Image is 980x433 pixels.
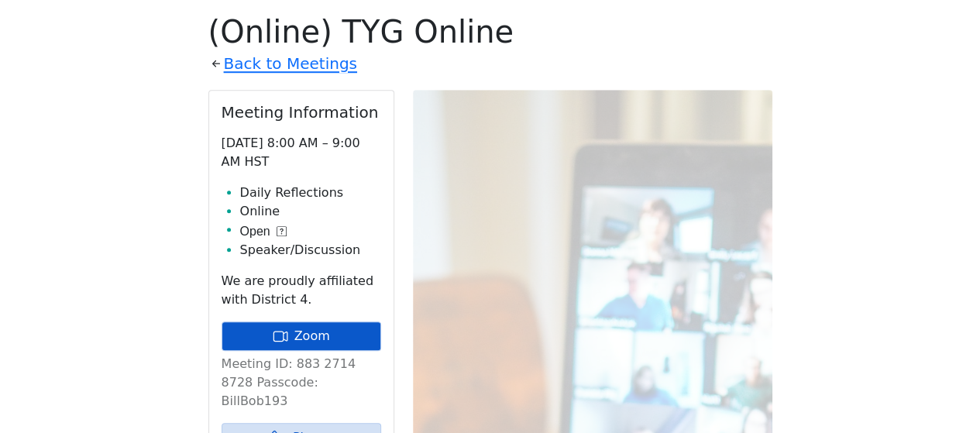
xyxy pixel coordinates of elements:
[222,272,381,309] p: We are proudly affiliated with District 4.
[224,50,357,77] a: Back to Meetings
[240,222,270,241] span: Open
[222,355,381,411] p: Meeting ID: 883 2714 8728 Passcode: BillBob193
[240,222,287,241] button: Open
[240,202,381,221] li: Online
[240,184,381,202] li: Daily Reflections
[222,103,381,122] h2: Meeting Information
[222,321,381,351] a: Zoom
[240,241,381,259] li: Speaker/Discussion
[222,134,381,171] p: [DATE] 8:00 AM – 9:00 AM HST
[208,13,772,50] h1: (Online) TYG Online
